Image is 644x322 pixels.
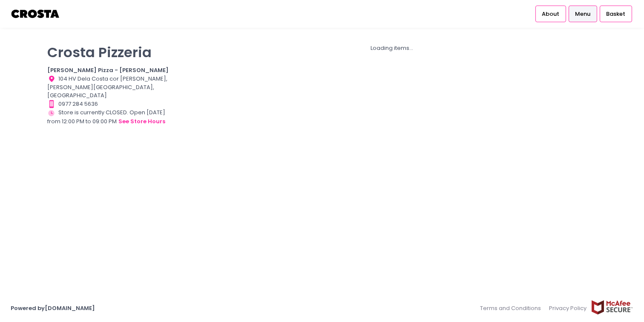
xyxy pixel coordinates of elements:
div: Loading items... [187,44,597,52]
div: 0977 284 5636 [47,100,177,108]
span: Basket [606,10,625,18]
p: Crosta Pizzeria [47,44,177,61]
span: About [542,10,559,18]
a: Terms and Conditions [480,300,545,316]
div: 104 HV Dela Costa cor [PERSON_NAME], [PERSON_NAME][GEOGRAPHIC_DATA], [GEOGRAPHIC_DATA] [47,75,177,100]
a: About [535,6,566,22]
a: Privacy Policy [545,300,591,316]
b: [PERSON_NAME] Pizza - [PERSON_NAME] [47,66,169,74]
a: Powered by[DOMAIN_NAME] [11,304,95,312]
a: Menu [569,6,597,22]
div: Store is currently CLOSED. Open [DATE] from 12:00 PM to 09:00 PM [47,108,177,126]
button: see store hours [118,117,166,126]
span: Menu [575,10,590,18]
img: logo [11,6,60,21]
img: mcafee-secure [591,300,633,315]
